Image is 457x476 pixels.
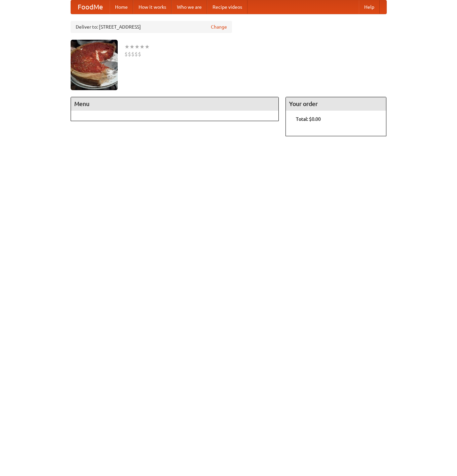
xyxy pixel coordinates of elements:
a: Home [110,0,133,14]
h4: Menu [71,97,279,111]
a: Recipe videos [207,0,247,14]
li: ★ [124,43,129,50]
a: Who we are [172,0,207,14]
li: $ [131,50,135,58]
a: How it works [133,0,172,14]
b: Total: $0.00 [296,116,321,122]
li: $ [135,50,138,58]
li: $ [128,50,131,58]
li: $ [124,50,128,58]
h4: Your order [286,97,386,111]
li: ★ [135,43,140,50]
div: Deliver to: [STREET_ADDRESS] [71,21,232,33]
li: ★ [129,43,135,50]
img: angular.jpg [71,40,118,90]
li: ★ [140,43,145,50]
a: Help [359,0,380,14]
a: Change [211,24,227,30]
a: FoodMe [71,0,110,14]
li: ★ [145,43,150,50]
li: $ [138,50,141,58]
